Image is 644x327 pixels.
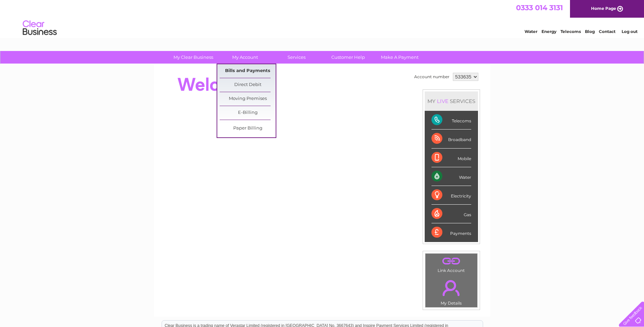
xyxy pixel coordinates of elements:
[220,92,276,106] a: Moving Premises
[431,149,471,167] div: Mobile
[220,78,276,92] a: Direct Debit
[165,51,221,64] a: My Clear Business
[431,167,471,186] div: Water
[599,29,615,34] a: Contact
[217,51,273,64] a: My Account
[372,51,428,64] a: Make A Payment
[622,29,638,34] a: Log out
[431,186,471,205] div: Electricity
[431,223,471,242] div: Payments
[425,253,478,275] td: Link Account
[320,51,376,64] a: Customer Help
[269,51,325,64] a: Services
[431,130,471,148] div: Broadband
[560,29,581,34] a: Telecoms
[431,111,471,130] div: Telecoms
[162,4,483,33] div: Clear Business is a trading name of Verastar Limited (registered in [GEOGRAPHIC_DATA] No. 3667643...
[541,29,556,34] a: Energy
[220,106,276,120] a: E-Billing
[425,91,478,111] div: MY SERVICES
[436,98,450,104] div: LIVE
[412,71,451,83] td: Account number
[425,274,478,308] td: My Details
[516,3,563,12] a: 0333 014 3131
[585,29,595,34] a: Blog
[427,276,476,300] a: .
[427,255,476,267] a: .
[431,205,471,223] div: Gas
[220,122,276,135] a: Paper Billing
[22,18,57,38] img: logo.png
[220,64,276,78] a: Bills and Payments
[525,29,537,34] a: Water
